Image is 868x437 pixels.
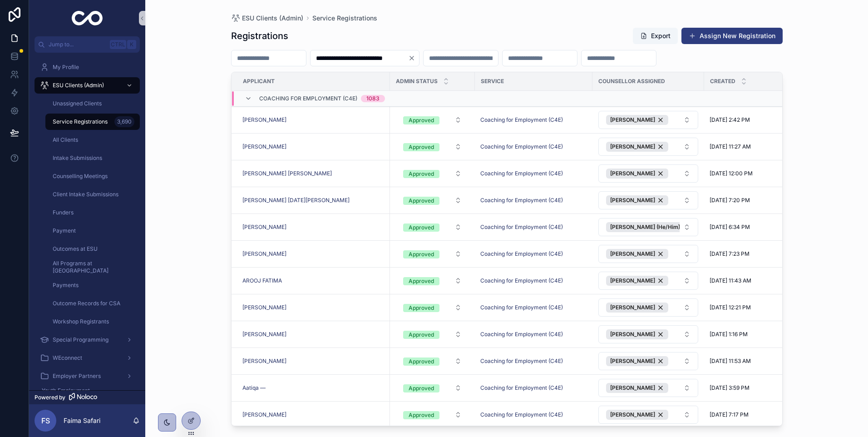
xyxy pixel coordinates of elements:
a: Payments [45,277,140,293]
a: Coaching for Employment (C4E) [480,358,587,365]
a: Coaching for Employment (C4E) [480,250,587,258]
a: [DATE] 7:20 PM [710,197,784,204]
button: Select Button [396,273,469,289]
span: Coaching for Employment (C4E) [480,384,563,392]
a: Coaching for Employment (C4E) [480,304,563,311]
button: Select Button [396,112,469,128]
img: App logo [72,11,103,25]
a: Select Button [598,325,699,344]
span: [PERSON_NAME] [242,331,286,338]
span: [PERSON_NAME] [PERSON_NAME] [242,170,332,177]
div: Approved [409,384,434,392]
span: Outcomes at ESU [53,245,98,253]
button: Select Button [396,353,469,369]
a: AROOJ FATIMA [242,277,385,284]
span: [DATE] 2:42 PM [710,116,750,124]
a: Select Button [598,218,699,237]
a: Coaching for Employment (C4E) [480,411,587,418]
span: K [128,41,135,48]
a: [PERSON_NAME] [242,116,385,124]
button: Unselect 8 [606,383,668,393]
a: Coaching for Employment (C4E) [480,250,563,258]
a: Coaching for Employment (C4E) [480,143,587,150]
div: Approved [409,304,434,312]
a: Select Button [598,378,699,397]
a: [PERSON_NAME] [DATE][PERSON_NAME] [242,197,350,204]
button: Unselect 7 [606,329,668,339]
button: Select Button [396,326,469,343]
a: [DATE] 12:00 PM [710,170,784,177]
button: Unselect 61 [606,249,668,259]
a: [DATE] 1:16 PM [710,331,784,338]
a: Aatiqa — [242,384,266,392]
a: Select Button [395,192,469,209]
a: [DATE] 11:53 AM [710,358,784,365]
a: [PERSON_NAME] [242,358,286,365]
a: Service Registrations [312,14,377,23]
div: Approved [409,143,434,151]
a: [PERSON_NAME] [242,304,385,311]
a: [PERSON_NAME] [242,116,286,124]
span: [PERSON_NAME] [610,304,655,311]
a: Coaching for Employment (C4E) [480,223,587,231]
span: [DATE] 3:59 PM [710,384,750,392]
button: Unselect 8 [606,169,668,179]
p: Faima Safari [64,416,100,425]
a: Coaching for Employment (C4E) [480,170,563,177]
button: Clear [408,55,419,62]
a: Client Intake Submissions [45,186,140,203]
a: Coaching for Employment (C4E) [480,197,563,204]
button: Unselect 9 [606,303,668,313]
span: Coaching for Employment (C4E) [480,331,563,338]
button: Unselect 12 [606,222,693,232]
span: [DATE] 7:23 PM [710,250,750,258]
a: Unassigned Clients [45,95,140,112]
a: Coaching for Employment (C4E) [480,197,587,204]
span: [PERSON_NAME] [242,223,286,231]
span: Counsellor Assigned [598,78,665,85]
span: [DATE] 7:20 PM [710,197,750,204]
span: Service Registrations [53,118,108,125]
span: Intake Submissions [53,154,102,162]
span: [DATE] 11:53 AM [710,358,751,365]
span: Service [481,78,504,85]
a: Service Registrations3,690 [45,114,140,130]
a: All Programs at [GEOGRAPHIC_DATA] [45,259,140,275]
span: Special Programming [53,336,108,343]
a: Coaching for Employment (C4E) [480,143,563,150]
a: [DATE] 2:42 PM [710,116,784,124]
a: Select Button [395,218,469,236]
span: Client Intake Submissions [53,191,118,198]
span: Created [710,78,735,85]
span: [PERSON_NAME] [610,411,655,418]
span: [PERSON_NAME] [610,250,655,258]
a: [DATE] 11:43 AM [710,277,784,284]
a: AROOJ FATIMA [242,277,282,284]
a: Coaching for Employment (C4E) [480,170,587,177]
a: Outcomes at ESU [45,241,140,257]
a: [DATE] 3:59 PM [710,384,784,392]
a: Select Button [598,137,699,156]
a: ESU Clients (Admin) [35,77,140,94]
a: Select Button [598,164,699,183]
h1: Registrations [231,30,288,42]
button: Select Button [598,379,698,397]
span: Workshop Registrants [53,318,109,325]
button: Select Button [598,245,698,263]
div: Approved [409,331,434,339]
span: [PERSON_NAME] [242,250,286,258]
a: [DATE] 7:23 PM [710,250,784,258]
button: Select Button [396,246,469,262]
span: [PERSON_NAME] (He/Him) [610,223,680,231]
a: Select Button [395,245,469,263]
a: [PERSON_NAME] [242,143,286,150]
a: Coaching for Employment (C4E) [480,277,563,284]
a: Outcome Records for CSA [45,295,140,312]
a: Select Button [395,379,469,397]
button: Select Button [598,191,698,209]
